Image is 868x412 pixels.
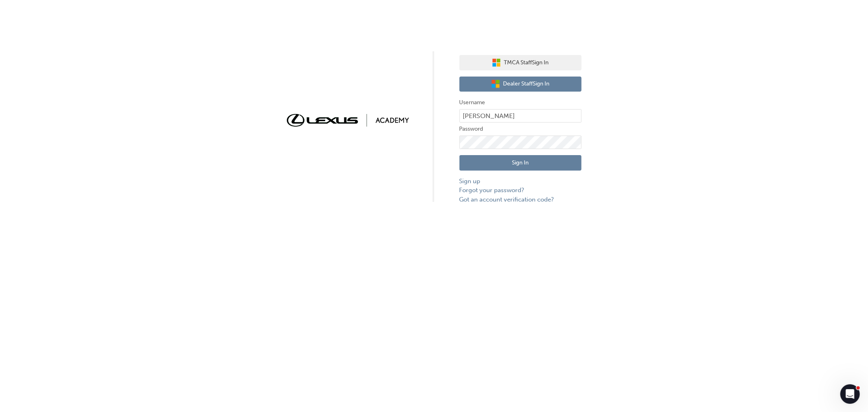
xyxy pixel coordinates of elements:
[459,109,582,123] input: Username
[459,177,582,186] a: Sign up
[459,155,582,171] button: Sign In
[459,77,582,92] button: Dealer StaffSign In
[840,384,860,404] iframe: Intercom live chat
[459,55,582,70] button: TMCA StaffSign In
[287,114,409,127] img: Trak
[459,124,582,134] label: Password
[459,98,582,107] label: Username
[503,79,550,89] span: Dealer Staff Sign In
[459,195,582,204] a: Got an account verification code?
[504,58,549,68] span: TMCA Staff Sign In
[459,186,582,195] a: Forgot your password?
